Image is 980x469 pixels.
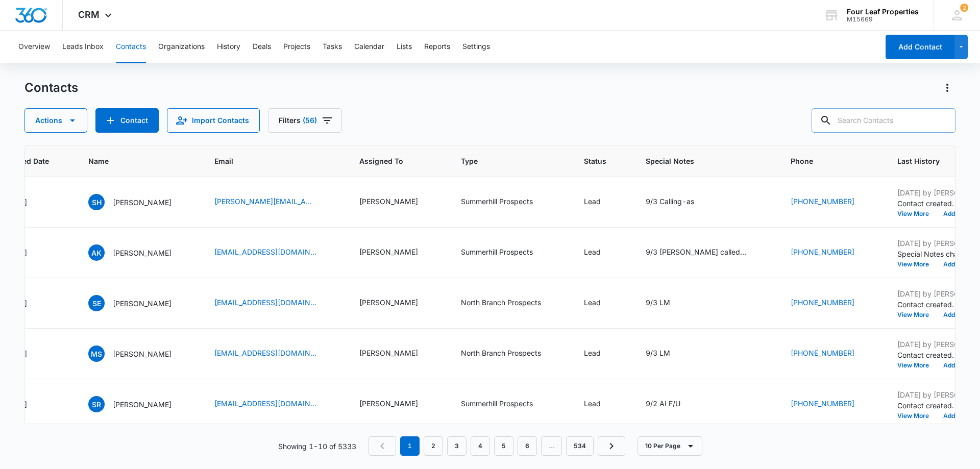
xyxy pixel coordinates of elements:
div: Status - Lead - Select to Edit Field [584,297,619,309]
div: 9/3 Calling-as [646,196,694,207]
div: Special Notes - 9/3 Calling-as - Select to Edit Field [646,196,713,208]
div: 9/3 LM [646,348,670,358]
button: Calendar [354,31,384,63]
a: [PHONE_NUMBER] [791,196,854,207]
div: Assigned To - Kelly Mursch - Select to Edit Field [359,398,436,410]
button: View More [897,211,936,217]
a: Page 3 [447,436,467,456]
a: Page 2 [424,436,443,456]
nav: Pagination [369,436,625,456]
span: 2 [960,4,968,12]
div: 9/3 [PERSON_NAME] called in looking to rent let him know buying would be the same qualifications ... [646,246,748,257]
button: Contacts [116,31,146,63]
div: Name - Aumar Kumar - Select to Edit Field [88,244,190,261]
span: SR [88,396,105,412]
div: Phone - (407) 410-7337 - Select to Edit Field [791,196,873,208]
button: Leads Inbox [62,31,104,63]
p: [PERSON_NAME] [113,197,171,208]
div: account id [847,16,919,23]
div: Email - sylvieedwards7012@gmail.com - Select to Edit Field [214,297,335,309]
span: AK [88,244,105,261]
div: 9/3 LM [646,297,670,308]
div: Status - Lead - Select to Edit Field [584,196,619,208]
div: Lead [584,348,601,358]
div: Summerhill Prospects [461,246,533,257]
p: [PERSON_NAME] [113,248,171,258]
span: Status [584,156,606,166]
div: account name [847,8,919,16]
span: (56) [303,117,317,124]
button: Tasks [323,31,342,63]
a: Page 4 [471,436,490,456]
button: History [217,31,240,63]
p: [PERSON_NAME] [113,399,171,410]
span: Created Date [4,156,49,166]
div: Phone - (810) 834-7833 - Select to Edit Field [791,297,873,309]
div: Summerhill Prospects [461,196,533,207]
div: Type - Summerhill Prospects - Select to Edit Field [461,196,551,208]
button: Deals [253,31,271,63]
div: [DATE] [4,349,64,359]
div: Name - Sonya Romero - Select to Edit Field [88,396,190,412]
a: [EMAIL_ADDRESS][DOMAIN_NAME] [214,348,316,358]
div: [DATE] [4,248,64,258]
div: Special Notes - 9/3 LM - Select to Edit Field [646,297,689,309]
button: Lists [397,31,412,63]
div: Name - Sarah Hyde - Select to Edit Field [88,194,190,210]
div: Status - Lead - Select to Edit Field [584,398,619,410]
button: Import Contacts [167,108,260,133]
em: 1 [400,436,420,456]
span: SE [88,295,105,311]
div: Lead [584,297,601,308]
p: [PERSON_NAME] [113,298,171,309]
div: Assigned To - Kelly Mursch - Select to Edit Field [359,196,436,208]
div: Assigned To - Kelly Mursch - Select to Edit Field [359,246,436,259]
div: Email - queensonyat@gmail.com - Select to Edit Field [214,398,335,410]
h1: Contacts [24,80,78,95]
div: [PERSON_NAME] [359,348,418,358]
a: [PERSON_NAME][EMAIL_ADDRESS][DOMAIN_NAME] [214,196,316,207]
a: [EMAIL_ADDRESS][DOMAIN_NAME] [214,398,316,409]
div: [PERSON_NAME] [359,297,418,308]
div: Special Notes - 9/3 aumar called in looking to rent let him know buying would be the same qualifi... [646,246,766,259]
button: Projects [283,31,310,63]
a: Page 6 [518,436,537,456]
button: Add Contact [886,35,954,59]
button: View More [897,362,936,368]
div: Phone - (810) 322-0840 - Select to Edit Field [791,348,873,360]
div: Email - kumarbebashish1@gmail.com - Select to Edit Field [214,246,335,259]
div: Special Notes - 9/3 LM - Select to Edit Field [646,348,689,360]
div: Type - North Branch Prospects - Select to Edit Field [461,348,559,360]
a: [EMAIL_ADDRESS][DOMAIN_NAME] [214,246,316,257]
a: Next Page [598,436,625,456]
button: Add Contact [95,108,159,133]
button: Organizations [158,31,205,63]
button: Reports [424,31,450,63]
a: Page 534 [566,436,594,456]
a: [PHONE_NUMBER] [791,398,854,409]
p: [PERSON_NAME] [113,349,171,359]
span: Assigned To [359,156,422,166]
span: Type [461,156,545,166]
div: Lead [584,246,601,257]
button: View More [897,312,936,318]
div: Type - Summerhill Prospects - Select to Edit Field [461,398,551,410]
div: Phone - (989) 560-3420 - Select to Edit Field [791,398,873,410]
input: Search Contacts [812,108,955,133]
button: View More [897,261,936,267]
span: Name [88,156,175,166]
div: North Branch Prospects [461,348,541,358]
div: [DATE] [4,197,64,208]
div: notifications count [960,4,968,12]
button: Settings [462,31,490,63]
div: 9/2 AI F/U [646,398,680,409]
div: Lead [584,398,601,409]
button: 10 Per Page [638,436,702,456]
div: [DATE] [4,399,64,410]
p: Showing 1-10 of 5333 [278,441,356,452]
button: Overview [18,31,50,63]
div: Name - Sylvestra Edwards - Select to Edit Field [88,295,190,311]
div: [DATE] [4,298,64,309]
span: Phone [791,156,858,166]
a: [PHONE_NUMBER] [791,297,854,308]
